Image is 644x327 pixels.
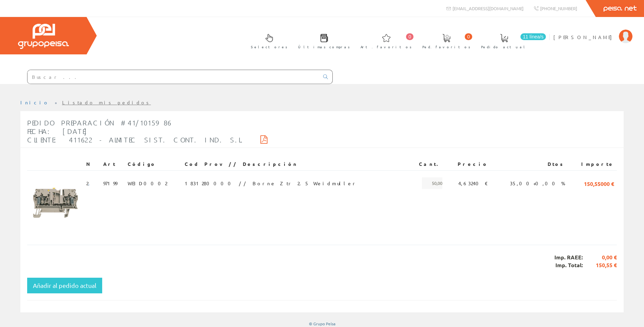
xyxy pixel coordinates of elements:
th: Cod Prov // Descripción [182,158,408,170]
th: Código [125,158,182,170]
th: Art [100,158,125,170]
img: Grupo Peisa [18,24,69,49]
a: Listado mis pedidos [62,99,151,105]
span: [PHONE_NUMBER] [540,5,577,11]
a: Últimas compras [291,28,353,53]
span: Pedido Preparación #41/1015986 Fecha: [DATE] Cliente: 411622 - ALMITEC SIST. CONT. IND. S.L. [27,119,244,144]
th: N [84,158,100,170]
span: 0 [406,33,413,40]
span: 1831280000 // Borne Ztr 2.5 Weidmuller [185,177,357,189]
span: Pedido actual [481,44,527,50]
a: [PERSON_NAME] [553,28,632,35]
span: 0,00 € [583,254,617,261]
span: 50,00 [422,177,442,189]
i: Descargar PDF [260,137,268,142]
span: Art. favoritos [361,44,412,50]
span: 0 [465,33,472,40]
th: Precio [445,158,491,170]
img: Foto artículo (150x150) [30,177,81,228]
a: . [88,180,94,186]
a: Selectores [244,28,291,53]
button: Añadir al pedido actual [27,278,102,293]
span: 11 línea/s [520,33,546,40]
th: Cant. [408,158,445,170]
span: 150,55000 € [584,177,614,189]
th: Dtos [491,158,568,170]
span: Ped. favoritos [422,44,471,50]
span: [PERSON_NAME] [553,34,615,40]
span: 97199 [103,177,117,189]
input: Buscar ... [27,70,319,84]
span: Selectores [251,44,288,50]
div: © Grupo Peisa [20,321,624,327]
span: 150,55 € [583,261,617,269]
a: Inicio [20,99,49,105]
span: Últimas compras [298,44,350,50]
span: [EMAIL_ADDRESS][DOMAIN_NAME] [453,5,523,11]
a: 11 línea/s Pedido actual [474,28,548,53]
span: WEID0002 [128,177,167,189]
th: Importe [568,158,617,170]
span: 2 [86,177,94,189]
div: Imp. RAEE: Imp. Total: [27,245,617,278]
span: 4,63240 € [458,177,488,189]
span: 35,00+0,00 % [510,177,565,189]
